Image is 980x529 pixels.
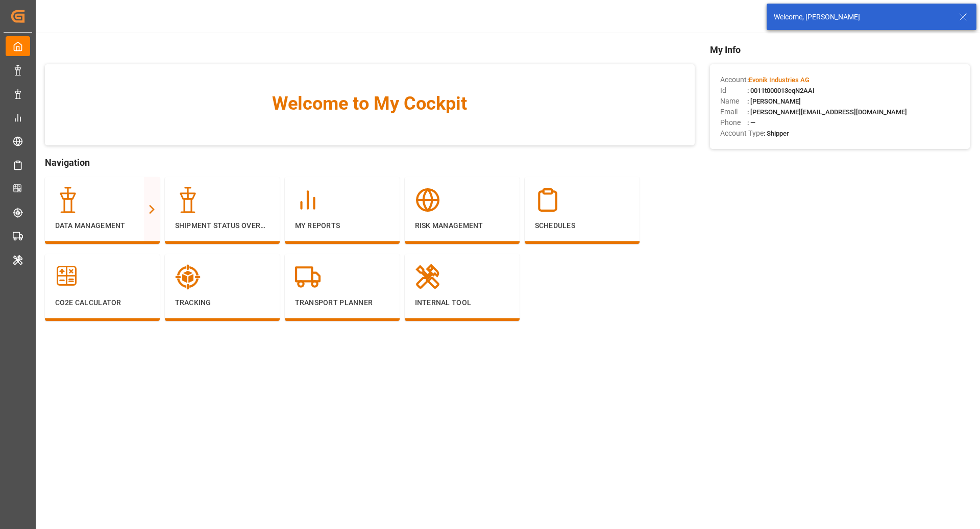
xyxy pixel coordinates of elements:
span: Phone [720,117,747,128]
p: Data Management [55,220,150,231]
span: : [PERSON_NAME][EMAIL_ADDRESS][DOMAIN_NAME] [747,108,907,116]
p: Shipment Status Overview [175,220,269,231]
span: Email [720,107,747,117]
span: Evonik Industries AG [749,76,810,84]
span: : 0011t000013eqN2AAI [747,87,815,94]
span: Welcome to My Cockpit [65,90,674,117]
p: Internal Tool [415,297,509,308]
span: Account Type [720,128,764,139]
span: Id [720,85,747,96]
span: : Shipper [764,130,789,137]
p: My Reports [295,220,389,231]
p: Schedules [535,220,629,231]
p: Tracking [175,297,269,308]
span: : — [747,119,755,127]
span: Navigation [45,156,695,169]
p: Transport Planner [295,297,389,308]
p: CO2e Calculator [55,297,150,308]
div: Welcome, [PERSON_NAME] [774,12,949,22]
span: : [PERSON_NAME] [747,97,801,105]
p: Risk Management [415,220,509,231]
span: : [747,76,810,84]
span: Name [720,96,747,107]
span: Account [720,74,747,85]
span: My Info [710,43,970,57]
